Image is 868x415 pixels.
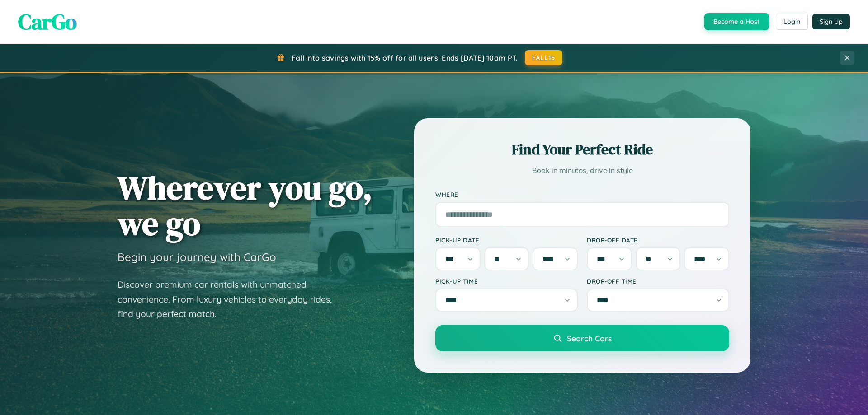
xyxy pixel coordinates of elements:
button: Become a Host [704,13,769,30]
label: Pick-up Date [435,236,578,244]
label: Drop-off Time [587,277,729,285]
button: Sign Up [812,14,850,29]
button: Search Cars [435,325,729,351]
h3: Begin your journey with CarGo [118,250,276,264]
label: Where [435,191,729,198]
button: FALL15 [525,50,563,65]
label: Drop-off Date [587,236,729,244]
button: Login [776,14,808,30]
span: Fall into savings with 15% off for all users! Ends [DATE] 10am PT. [292,53,518,62]
p: Book in minutes, drive in style [435,164,729,177]
label: Pick-up Time [435,277,578,285]
h1: Wherever you go, we go [118,170,373,241]
p: Discover premium car rentals with unmatched convenience. From luxury vehicles to everyday rides, ... [118,277,344,322]
span: CarGo [18,7,77,37]
span: Search Cars [567,333,612,343]
h2: Find Your Perfect Ride [435,140,729,159]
